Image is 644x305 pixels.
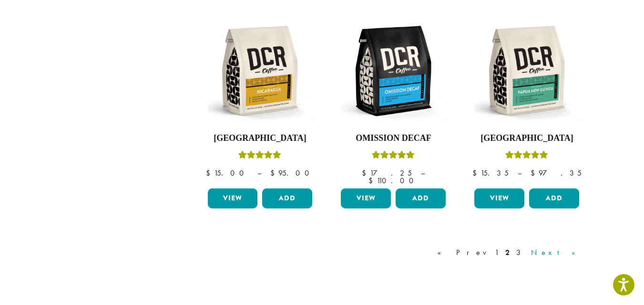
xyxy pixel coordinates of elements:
[472,168,509,178] bdi: 15.35
[205,133,315,144] h4: [GEOGRAPHIC_DATA]
[472,168,480,178] span: $
[529,188,579,208] button: Add
[338,133,448,144] h4: Omission Decaf
[472,16,582,185] a: [GEOGRAPHIC_DATA]Rated 5.00 out of 5
[531,168,582,178] bdi: 97.35
[257,168,261,178] span: –
[206,168,214,178] span: $
[472,16,582,126] img: DCR-12oz-Papua-New-Guinea-Stock-scaled.png
[341,188,391,208] a: View
[474,188,524,208] a: View
[205,16,315,185] a: [GEOGRAPHIC_DATA]Rated 5.00 out of 5
[531,168,539,178] span: $
[362,168,370,178] span: $
[436,247,490,258] a: « Prev
[472,133,582,144] h4: [GEOGRAPHIC_DATA]
[505,149,548,164] div: Rated 5.00 out of 5
[362,168,412,178] bdi: 17.25
[270,168,314,178] bdi: 95.00
[238,149,281,164] div: Rated 5.00 out of 5
[503,247,511,258] a: 2
[396,188,446,208] button: Add
[368,176,418,186] bdi: 110.00
[338,16,448,126] img: DCR-12oz-Omission-Decaf-scaled.png
[208,188,258,208] a: View
[493,247,501,258] a: 1
[421,168,425,178] span: –
[529,247,584,258] a: Next »
[205,16,315,126] img: DCR-12oz-Nicaragua-Stock-scaled.png
[372,149,415,164] div: Rated 4.33 out of 5
[368,176,377,186] span: $
[206,168,248,178] bdi: 15.00
[270,168,278,178] span: $
[338,16,448,185] a: Omission DecafRated 4.33 out of 5
[518,168,521,178] span: –
[262,188,312,208] button: Add
[514,247,526,258] a: 3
